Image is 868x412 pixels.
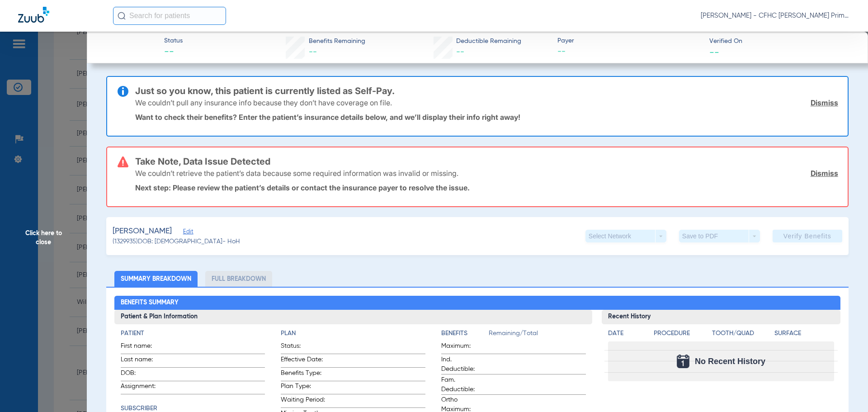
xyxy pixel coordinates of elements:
a: Dismiss [811,98,838,107]
h4: Plan [281,329,425,338]
h4: Benefits [441,329,489,338]
span: (1329935) DOB: [DEMOGRAPHIC_DATA] - HoH [113,237,240,246]
h3: Just so you know, this patient is currently listed as Self-Pay. [135,86,838,95]
span: Ind. Deductible: [441,355,486,374]
h3: Recent History [602,310,841,324]
li: Summary Breakdown [114,271,198,287]
h3: Take Note, Data Issue Detected [135,157,838,166]
span: Benefits Remaining [309,37,365,46]
p: Want to check their benefits? Enter the patient’s insurance details below, and we’ll display thei... [135,113,838,122]
app-breakdown-title: Tooth/Quad [712,329,772,341]
input: Search for patients [113,7,226,25]
li: Full Breakdown [205,271,272,287]
span: DOB: [121,369,165,381]
p: Next step: Please review the patient’s details or contact the insurance payer to resolve the issue. [135,183,838,192]
span: [PERSON_NAME] - CFHC [PERSON_NAME] Primary Care Dental [701,11,850,20]
span: -- [709,47,719,57]
span: Plan Type: [281,382,325,394]
img: info-icon [118,86,128,97]
span: -- [557,46,702,57]
app-breakdown-title: Date [608,329,646,341]
span: Effective Date: [281,355,325,367]
app-breakdown-title: Surface [774,329,834,341]
span: -- [309,48,317,56]
span: Status: [281,341,325,354]
span: Maximum: [441,341,486,354]
a: Dismiss [811,169,838,178]
h4: Patient [121,329,265,338]
h4: Procedure [654,329,709,338]
span: Waiting Period: [281,395,325,407]
h4: Tooth/Quad [712,329,772,338]
iframe: Chat Widget [823,369,868,412]
img: Search Icon [118,12,126,20]
p: We couldn’t pull any insurance info because they don’t have coverage on file. [135,98,392,107]
p: We couldn’t retrieve the patient’s data because some required information was invalid or missing. [135,169,458,178]
span: Last name: [121,355,165,367]
app-breakdown-title: Benefits [441,329,489,341]
span: Benefits Type: [281,369,325,381]
h4: Surface [774,329,834,338]
span: Fam. Deductible: [441,375,486,394]
span: Assignment: [121,382,165,394]
h4: Date [608,329,646,338]
span: Verified On [709,37,854,46]
span: -- [164,46,183,59]
img: Calendar [677,355,689,368]
span: Deductible Remaining [456,37,521,46]
img: error-icon [118,156,128,167]
img: Zuub Logo [18,7,49,23]
span: -- [456,48,464,56]
span: [PERSON_NAME] [113,226,172,237]
span: No Recent History [695,357,765,366]
span: First name: [121,341,165,354]
span: Remaining/Total [489,329,586,341]
app-breakdown-title: Procedure [654,329,709,341]
h2: Benefits Summary [114,296,841,310]
span: Payer [557,36,702,46]
span: Edit [183,228,191,237]
h3: Patient & Plan Information [114,310,592,324]
span: Status [164,36,183,46]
